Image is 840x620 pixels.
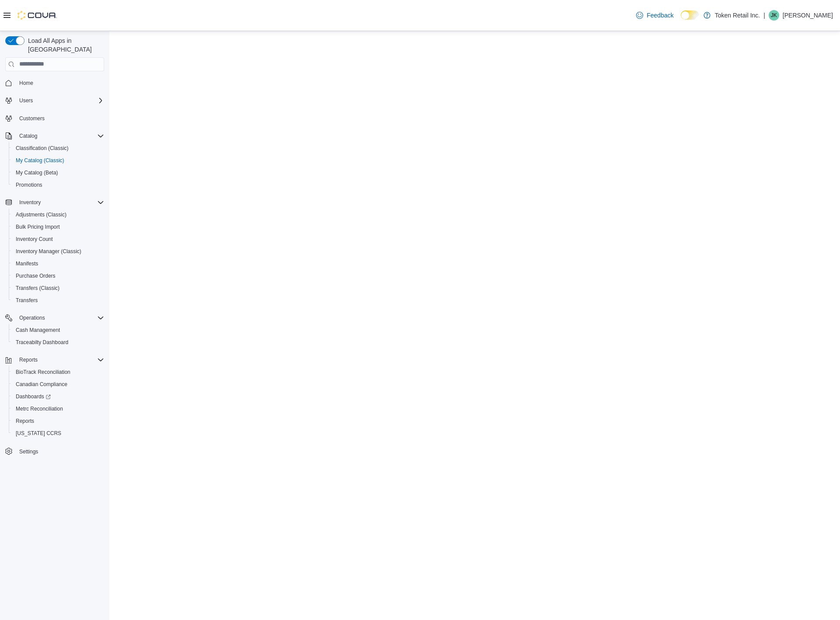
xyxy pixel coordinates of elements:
[9,427,108,439] button: [US_STATE] CCRS
[12,271,59,281] a: Purchase Orders
[12,155,104,166] span: My Catalog (Classic)
[12,258,104,269] span: Manifests
[16,169,58,176] span: My Catalog (Beta)
[9,390,108,403] a: Dashboards
[16,418,34,425] span: Reports
[12,234,56,244] a: Inventory Count
[647,11,673,20] span: Feedback
[2,445,108,457] button: Settings
[9,294,108,307] button: Transfers
[16,393,51,400] span: Dashboards
[12,258,42,269] a: Manifests
[9,245,108,258] button: Inventory Manager (Classic)
[19,356,38,363] span: Reports
[19,199,41,206] span: Inventory
[12,167,62,178] a: My Catalog (Beta)
[12,391,104,402] span: Dashboards
[12,367,104,377] span: BioTrack Reconciliation
[16,446,42,457] a: Settings
[12,416,104,426] span: Reports
[9,324,108,336] button: Cash Management
[12,180,104,190] span: Promotions
[12,428,65,439] a: [US_STATE] CCRS
[9,270,108,282] button: Purchase Orders
[12,222,63,232] a: Bulk Pricing Import
[9,282,108,294] button: Transfers (Classic)
[2,94,108,107] button: Users
[12,428,104,439] span: Washington CCRS
[2,77,108,89] button: Home
[12,155,68,166] a: My Catalog (Classic)
[16,248,81,255] span: Inventory Manager (Classic)
[771,10,777,21] span: JK
[16,327,60,334] span: Cash Management
[16,78,37,88] a: Home
[16,446,104,456] span: Settings
[783,10,833,21] p: [PERSON_NAME]
[715,10,760,21] p: Token Retail Inc.
[16,369,70,376] span: BioTrack Reconciliation
[2,196,108,209] button: Inventory
[19,448,38,455] span: Settings
[633,7,677,24] a: Feedback
[16,355,41,365] button: Reports
[16,211,66,218] span: Adjustments (Classic)
[16,95,104,106] span: Users
[12,337,104,348] span: Traceabilty Dashboard
[12,283,63,293] a: Transfers (Classic)
[16,405,63,412] span: Metrc Reconciliation
[12,246,104,257] span: Inventory Manager (Classic)
[19,314,45,321] span: Operations
[12,283,104,293] span: Transfers (Classic)
[19,132,37,139] span: Catalog
[12,379,71,390] a: Canadian Compliance
[9,142,108,154] button: Classification (Classic)
[19,97,33,104] span: Users
[16,113,104,124] span: Customers
[2,312,108,324] button: Operations
[16,223,60,230] span: Bulk Pricing Import
[12,404,104,414] span: Metrc Reconciliation
[16,297,38,304] span: Transfers
[24,36,104,54] span: Load All Apps in [GEOGRAPHIC_DATA]
[12,337,72,348] a: Traceabilty Dashboard
[12,404,66,414] a: Metrc Reconciliation
[12,209,104,220] span: Adjustments (Classic)
[16,131,41,141] button: Catalog
[16,95,36,106] button: Users
[16,145,69,152] span: Classification (Classic)
[12,379,104,390] span: Canadian Compliance
[763,10,765,21] p: |
[16,131,104,141] span: Catalog
[12,325,104,335] span: Cash Management
[9,233,108,245] button: Inventory Count
[9,221,108,233] button: Bulk Pricing Import
[9,378,108,390] button: Canadian Compliance
[16,157,64,164] span: My Catalog (Classic)
[16,197,44,208] button: Inventory
[16,285,59,292] span: Transfers (Classic)
[16,381,67,388] span: Canadian Compliance
[12,416,38,426] a: Reports
[12,295,104,306] span: Transfers
[12,325,63,335] a: Cash Management
[12,246,85,257] a: Inventory Manager (Classic)
[9,258,108,270] button: Manifests
[2,112,108,125] button: Customers
[12,234,104,244] span: Inventory Count
[16,113,48,124] a: Customers
[12,391,54,402] a: Dashboards
[17,11,57,20] img: Cova
[12,222,104,232] span: Bulk Pricing Import
[769,10,779,21] div: Jamie Kaye
[16,260,38,267] span: Manifests
[16,272,56,279] span: Purchase Orders
[12,271,104,281] span: Purchase Orders
[16,181,42,188] span: Promotions
[9,336,108,348] button: Traceabilty Dashboard
[19,80,33,87] span: Home
[16,197,104,208] span: Inventory
[12,167,104,178] span: My Catalog (Beta)
[9,179,108,191] button: Promotions
[12,367,74,377] a: BioTrack Reconciliation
